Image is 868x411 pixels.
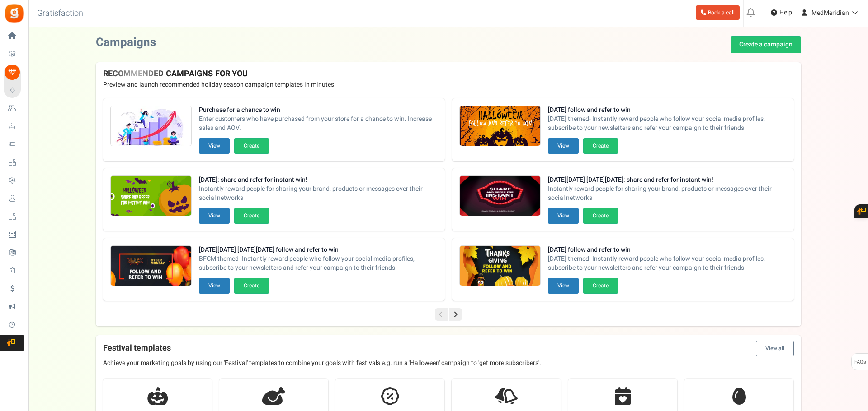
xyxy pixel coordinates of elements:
img: Recommended Campaigns [460,106,540,147]
h3: Gratisfaction [27,5,93,23]
button: Create [583,208,618,224]
span: Instantly reward people for sharing your brand, products or messages over their social networks [199,185,438,203]
span: Instantly reward people for sharing your brand, products or messages over their social networks [548,185,787,203]
h4: Festival templates [103,341,794,356]
p: Achieve your marketing goals by using our 'Festival' templates to combine your goals with festiva... [103,359,794,368]
img: Recommended Campaigns [460,176,540,217]
button: View [199,208,230,224]
h4: RECOMMENDED CAMPAIGNS FOR YOU [103,69,794,79]
button: Create [234,208,269,224]
strong: [DATE][DATE] [DATE][DATE] follow and refer to win [199,245,438,254]
button: View [548,278,579,294]
img: Recommended Campaigns [111,246,191,286]
button: View [199,138,230,154]
a: Book a call [696,5,740,20]
a: Create a campaign [731,36,801,53]
button: Create [583,278,618,294]
img: Recommended Campaigns [111,106,191,147]
span: Help [777,8,792,17]
button: Create [234,138,269,154]
h2: Campaigns [96,36,156,49]
button: View [548,208,579,224]
button: View all [756,341,794,356]
button: Create [583,138,618,154]
img: Recommended Campaigns [111,176,191,217]
button: View [548,138,579,154]
strong: [DATE] follow and refer to win [548,106,787,115]
strong: [DATE][DATE] [DATE][DATE]: share and refer for instant win! [548,175,787,185]
strong: Purchase for a chance to win [199,106,438,115]
span: [DATE] themed- Instantly reward people who follow your social media profiles, subscribe to your n... [548,115,787,133]
span: FAQs [854,354,866,371]
strong: [DATE]: share and refer for instant win! [199,175,438,185]
a: Help [767,5,796,20]
span: BFCM themed- Instantly reward people who follow your social media profiles, subscribe to your new... [199,254,438,272]
button: Create [234,278,269,294]
strong: [DATE] follow and refer to win [548,245,787,254]
p: Preview and launch recommended holiday season campaign templates in minutes! [103,80,794,89]
img: Recommended Campaigns [460,246,540,286]
span: Enter customers who have purchased from your store for a chance to win. Increase sales and AOV. [199,115,438,133]
span: [DATE] themed- Instantly reward people who follow your social media profiles, subscribe to your n... [548,254,787,272]
button: View [199,278,230,294]
img: Gratisfaction [4,3,24,23]
span: MedMeridian [811,8,849,18]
